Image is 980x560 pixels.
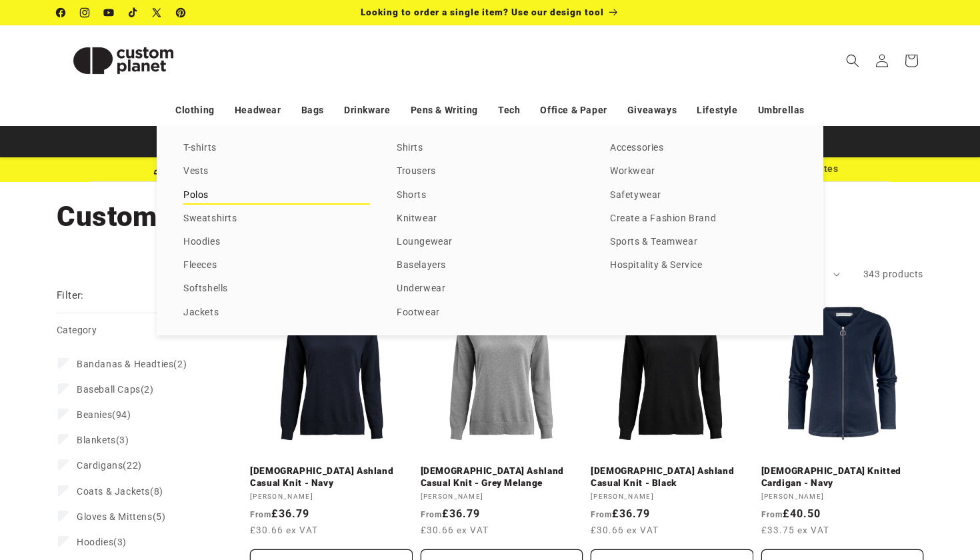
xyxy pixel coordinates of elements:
[610,210,797,228] a: Create a Fashion Brand
[610,187,797,205] a: Safetywear
[397,163,583,181] a: Trousers
[57,31,190,91] img: Custom Planet
[183,233,370,251] a: Hoodies
[361,7,604,17] span: Looking to order a single item? Use our design tool
[751,416,980,560] iframe: Chat Widget
[758,99,805,122] a: Umbrellas
[77,511,153,522] span: Gloves & Mittens
[397,139,583,157] a: Shirts
[77,460,123,471] span: Cardigans
[397,304,583,322] a: Footwear
[591,465,753,489] a: [DEMOGRAPHIC_DATA] Ashland Casual Knit - Black
[627,99,677,122] a: Giveaways
[397,210,583,228] a: Knitwear
[77,511,165,523] span: (5)
[77,409,112,420] span: Beanies
[411,99,478,122] a: Pens & Writing
[77,434,129,446] span: (3)
[52,25,195,95] a: Custom Planet
[397,280,583,298] a: Underwear
[610,139,797,157] a: Accessories
[540,99,607,122] a: Office & Paper
[183,163,370,181] a: Vests
[175,99,215,122] a: Clothing
[838,46,867,75] summary: Search
[77,409,131,421] span: (94)
[183,257,370,275] a: Fleeces
[498,99,520,122] a: Tech
[183,304,370,322] a: Jackets
[235,99,281,122] a: Headwear
[344,99,390,122] a: Drinkware
[421,465,583,489] a: [DEMOGRAPHIC_DATA] Ashland Casual Knit - Grey Melange
[77,459,142,471] span: (22)
[250,465,413,489] a: [DEMOGRAPHIC_DATA] Ashland Casual Knit - Navy
[77,384,141,395] span: Baseball Caps
[77,485,163,497] span: (8)
[301,99,324,122] a: Bags
[610,233,797,251] a: Sports & Teamwear
[77,358,187,370] span: (2)
[77,383,154,395] span: (2)
[183,210,370,228] a: Sweatshirts
[397,257,583,275] a: Baselayers
[610,163,797,181] a: Workwear
[77,435,116,445] span: Blankets
[77,359,173,369] span: Bandanas & Headties
[183,280,370,298] a: Softshells
[697,99,737,122] a: Lifestyle
[397,233,583,251] a: Loungewear
[397,187,583,205] a: Shorts
[77,486,150,497] span: Coats & Jackets
[183,187,370,205] a: Polos
[77,536,127,548] span: (3)
[183,139,370,157] a: T-shirts
[77,537,113,547] span: Hoodies
[610,257,797,275] a: Hospitality & Service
